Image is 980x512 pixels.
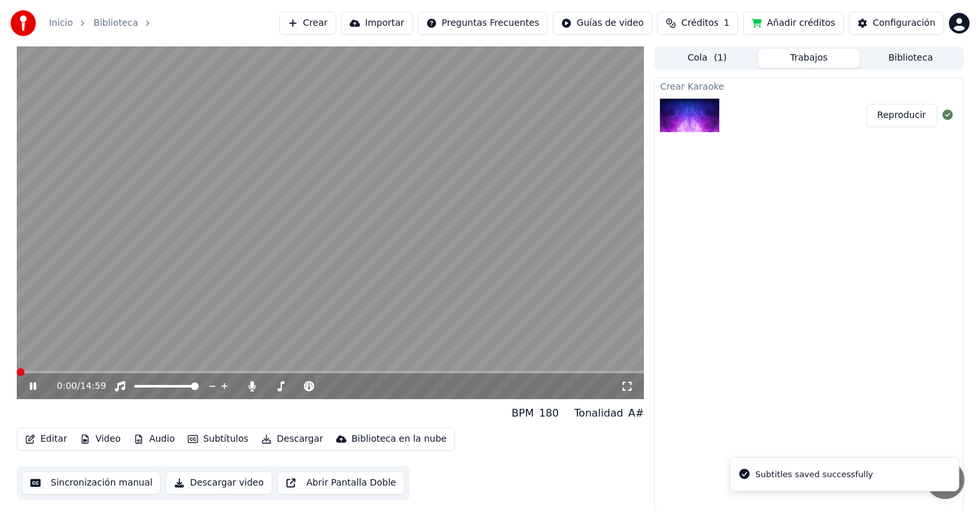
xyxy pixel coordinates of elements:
[539,406,559,421] div: 180
[743,12,844,35] button: Añadir créditos
[49,17,159,30] nav: breadcrumb
[866,104,937,127] button: Reproducir
[277,471,405,495] button: Abrir Pantalla Doble
[714,52,727,64] span: ( 1 )
[873,17,935,30] div: Configuración
[849,12,944,35] button: Configuración
[656,49,758,68] button: Cola
[681,17,719,30] span: Créditos
[657,12,738,35] button: Créditos1
[256,430,328,448] button: Descargar
[166,471,272,495] button: Descargar video
[279,12,336,35] button: Crear
[183,430,254,448] button: Subtítulos
[10,10,36,36] img: youka
[553,12,652,35] button: Guías de video
[128,430,180,448] button: Audio
[655,78,963,94] div: Crear Karaoke
[57,380,77,393] span: 0:00
[574,406,623,421] div: Tonalidad
[724,17,730,30] span: 1
[512,406,534,421] div: BPM
[860,49,962,68] button: Biblioteca
[418,12,548,35] button: Preguntas Frecuentes
[755,468,873,481] div: Subtitles saved successfully
[94,17,138,30] a: Biblioteca
[758,49,860,68] button: Trabajos
[341,12,413,35] button: Importar
[628,406,644,421] div: A#
[22,471,161,495] button: Sincronización manual
[57,380,88,393] div: /
[49,17,73,30] a: Inicio
[20,430,72,448] button: Editar
[80,380,106,393] span: 14:59
[352,433,447,446] div: Biblioteca en la nube
[75,430,126,448] button: Video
